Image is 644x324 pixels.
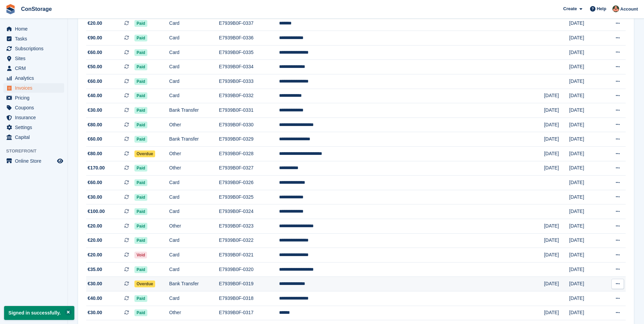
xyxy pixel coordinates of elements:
span: €80.00 [88,121,102,128]
td: [DATE] [569,233,602,248]
td: [DATE] [544,277,569,291]
td: [DATE] [569,60,602,74]
td: [DATE] [569,306,602,320]
span: €60.00 [88,78,102,85]
a: menu [3,93,64,103]
span: Storefront [6,148,68,155]
span: Overdue [134,150,155,157]
td: Card [169,89,219,103]
a: Preview store [56,157,64,165]
td: [DATE] [569,204,602,219]
span: €170.00 [88,164,105,172]
td: E7939B0F-0333 [219,74,279,89]
td: E7939B0F-0318 [219,291,279,306]
td: Card [169,204,219,219]
span: Analytics [15,73,56,83]
td: E7939B0F-0321 [219,248,279,263]
td: [DATE] [569,161,602,176]
span: Capital [15,132,56,142]
span: €20.00 [88,20,102,27]
span: Home [15,24,56,34]
span: €20.00 [88,222,102,230]
td: Card [169,291,219,306]
td: E7939B0F-0319 [219,277,279,291]
td: Other [169,219,219,233]
td: [DATE] [544,233,569,248]
span: Paid [134,223,147,230]
td: [DATE] [569,262,602,277]
p: Signed in successfully. [4,306,74,320]
td: [DATE] [569,74,602,89]
td: E7939B0F-0323 [219,219,279,233]
a: ConStorage [18,3,55,15]
td: [DATE] [544,219,569,233]
span: Overdue [134,281,155,287]
a: menu [3,44,64,53]
td: E7939B0F-0330 [219,118,279,132]
td: Other [169,147,219,161]
span: Paid [134,237,147,244]
span: €35.00 [88,266,102,273]
td: [DATE] [569,190,602,204]
td: [DATE] [569,45,602,60]
td: [DATE] [569,277,602,291]
span: €60.00 [88,49,102,56]
a: menu [3,73,64,83]
td: [DATE] [569,89,602,103]
a: menu [3,156,64,166]
span: Paid [134,309,147,316]
td: E7939B0F-0320 [219,262,279,277]
span: €40.00 [88,295,102,302]
span: Help [597,5,606,12]
span: €60.00 [88,136,102,143]
td: E7939B0F-0336 [219,31,279,46]
span: Paid [134,208,147,215]
td: E7939B0F-0332 [219,89,279,103]
td: [DATE] [569,118,602,132]
td: [DATE] [544,103,569,118]
span: Paid [134,179,147,186]
td: E7939B0F-0329 [219,132,279,147]
td: [DATE] [544,89,569,103]
td: Card [169,262,219,277]
span: Online Store [15,156,56,166]
span: €30.00 [88,107,102,114]
td: Card [169,248,219,263]
span: Coupons [15,103,56,112]
td: Bank Transfer [169,103,219,118]
a: menu [3,24,64,34]
span: Paid [134,266,147,273]
td: Other [169,306,219,320]
td: [DATE] [569,31,602,46]
a: menu [3,113,64,122]
span: €100.00 [88,208,105,215]
td: [DATE] [569,219,602,233]
span: Paid [134,78,147,85]
span: Paid [134,64,147,70]
a: menu [3,103,64,112]
span: €20.00 [88,251,102,258]
td: E7939B0F-0317 [219,306,279,320]
span: €60.00 [88,179,102,186]
td: [DATE] [569,16,602,31]
td: [DATE] [544,161,569,176]
td: Card [169,233,219,248]
span: Paid [134,122,147,128]
span: Settings [15,123,56,132]
span: Paid [134,20,147,27]
span: Pricing [15,93,56,103]
a: menu [3,123,64,132]
img: Rena Aslanova [612,5,619,12]
span: Insurance [15,113,56,122]
td: Card [169,190,219,204]
span: Paid [134,295,147,302]
td: E7939B0F-0324 [219,204,279,219]
td: E7939B0F-0331 [219,103,279,118]
td: E7939B0F-0334 [219,60,279,74]
a: menu [3,34,64,43]
td: [DATE] [569,132,602,147]
td: [DATE] [569,147,602,161]
td: E7939B0F-0328 [219,147,279,161]
span: €80.00 [88,150,102,157]
td: [DATE] [544,118,569,132]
